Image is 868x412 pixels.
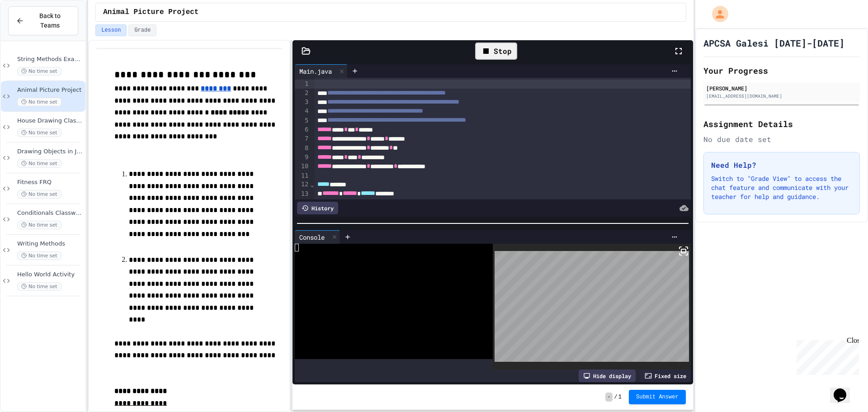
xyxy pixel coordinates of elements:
[295,125,310,134] div: 6
[640,369,691,382] div: Fixed size
[295,144,310,153] div: 8
[17,190,61,199] span: No time set
[17,86,84,94] span: Animal Picture Project
[579,369,636,382] div: Hide display
[95,24,127,36] button: Lesson
[295,98,310,107] div: 3
[310,181,315,188] span: Fold line
[295,230,340,244] div: Console
[711,160,852,170] h3: Need Help?
[17,282,61,291] span: No time set
[703,134,860,145] div: No due date set
[706,93,857,99] div: [EMAIL_ADDRESS][DOMAIN_NAME]
[703,64,860,77] h2: Your Progress
[711,174,852,201] p: Switch to "Grade View" to access the chat feature and communicate with your teacher for help and ...
[703,118,860,130] h2: Assignment Details
[629,390,686,404] button: Submit Answer
[295,66,336,76] div: Main.java
[295,180,310,189] div: 12
[17,271,84,279] span: Hello World Activity
[17,98,61,106] span: No time set
[793,336,859,375] iframe: chat widget
[295,64,348,78] div: Main.java
[830,376,859,403] iframe: chat widget
[4,4,62,57] div: Chat with us now!Close
[295,89,310,98] div: 2
[17,209,84,217] span: Conditionals Classwork
[295,189,310,199] div: 13
[103,7,198,18] span: Animal Picture Project
[295,80,310,89] div: 1
[8,6,78,35] button: Back to Teams
[295,171,310,180] div: 11
[17,251,61,260] span: No time set
[17,67,61,76] span: No time set
[703,37,844,49] h1: APCSA Galesi [DATE]-[DATE]
[475,43,517,60] div: Stop
[17,56,84,63] span: String Methods Examples
[17,179,84,186] span: Fitness FRQ
[706,84,857,92] div: [PERSON_NAME]
[703,4,731,24] div: My Account
[17,148,84,156] span: Drawing Objects in Java - HW Playposit Code
[17,117,84,125] span: House Drawing Classwork
[295,199,310,208] div: 14
[17,159,61,168] span: No time set
[17,221,61,229] span: No time set
[17,128,61,137] span: No time set
[295,162,310,171] div: 10
[297,202,338,214] div: History
[605,393,612,402] span: -
[128,24,156,36] button: Grade
[295,116,310,125] div: 5
[17,240,84,248] span: Writing Methods
[636,393,679,401] span: Submit Answer
[29,11,71,30] span: Back to Teams
[618,393,622,401] span: 1
[295,134,310,143] div: 7
[295,107,310,116] div: 4
[295,153,310,162] div: 9
[614,393,618,401] span: /
[295,232,329,242] div: Console
[310,199,315,206] span: Fold line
